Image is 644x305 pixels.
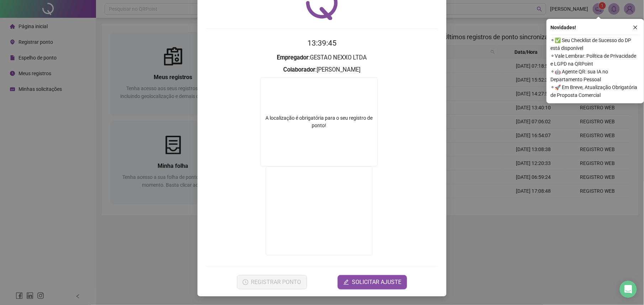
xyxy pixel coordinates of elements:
span: ⚬ Vale Lembrar: Política de Privacidade e LGPD na QRPoint [551,52,640,68]
span: SOLICITAR AJUSTE [352,278,401,286]
span: ⚬ 🚀 Em Breve, Atualização Obrigatória de Proposta Comercial [551,83,640,99]
span: ⚬ ✅ Seu Checklist de Sucesso do DP está disponível [551,36,640,52]
time: 13:39:45 [307,39,337,47]
button: REGISTRAR PONTO [237,275,307,289]
span: ⚬ 🤖 Agente QR: sua IA no Departamento Pessoal [551,68,640,83]
div: Open Intercom Messenger [620,281,637,298]
h3: : [PERSON_NAME] [206,65,438,74]
span: edit [343,279,349,285]
span: close [633,25,638,30]
h3: : GESTAO NEXXO LTDA [206,53,438,62]
strong: Colaborador [284,66,316,73]
strong: Empregador [277,54,309,61]
div: A localização é obrigatória para o seu registro de ponto! [261,114,378,129]
span: Novidades ! [551,24,576,31]
button: editSOLICITAR AJUSTE [338,275,407,289]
